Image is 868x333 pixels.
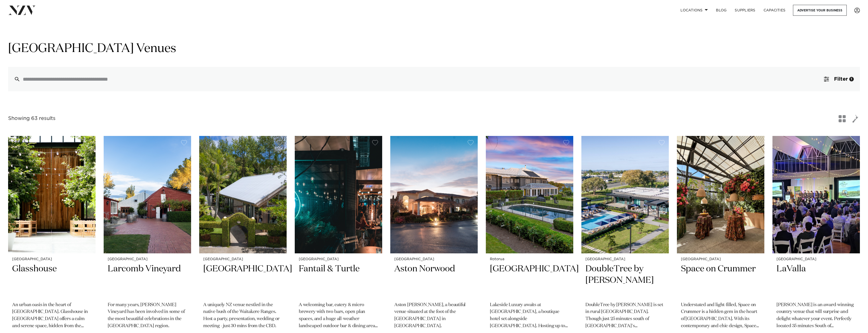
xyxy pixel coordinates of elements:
h1: [GEOGRAPHIC_DATA] Venues [8,41,860,57]
p: Aston [PERSON_NAME], a beautiful venue situated at the foot of the [GEOGRAPHIC_DATA] in [GEOGRAPH... [394,302,474,330]
h2: Fantail & Turtle [299,263,378,297]
p: DoubleTree by [PERSON_NAME] is set in rural [GEOGRAPHIC_DATA]. Though just 25 minutes south of [G... [585,302,665,330]
h2: Larcomb Vineyard [108,263,187,297]
a: Locations [676,5,712,16]
h2: LaValla [777,263,856,297]
small: [GEOGRAPHIC_DATA] [681,257,760,261]
small: [GEOGRAPHIC_DATA] [203,257,283,261]
h2: [GEOGRAPHIC_DATA] [490,263,569,297]
small: [GEOGRAPHIC_DATA] [394,257,474,261]
h2: [GEOGRAPHIC_DATA] [203,263,283,297]
a: SUPPLIERS [731,5,759,16]
img: nzv-logo.png [8,6,36,15]
h2: Glasshouse [12,263,91,297]
h2: Aston Norwood [394,263,474,297]
a: Capacities [760,5,790,16]
a: BLOG [712,5,731,16]
h2: DoubleTree by [PERSON_NAME] [585,263,665,297]
div: Showing 63 results [8,115,56,122]
p: A welcoming bar, eatery & micro brewery with two bars, open plan spaces, and a huge all-weather l... [299,302,378,330]
p: For many years, [PERSON_NAME] Vineyard has been involved in some of the most beautiful celebratio... [108,302,187,330]
p: Lakeside Luxury awaits at [GEOGRAPHIC_DATA], a boutique hotel set alongside [GEOGRAPHIC_DATA]. Ho... [490,302,569,330]
small: [GEOGRAPHIC_DATA] [108,257,187,261]
small: [GEOGRAPHIC_DATA] [12,257,91,261]
a: Advertise your business [793,5,847,16]
div: 1 [849,77,854,81]
small: [GEOGRAPHIC_DATA] [777,257,856,261]
h2: Space on Crummer [681,263,760,297]
p: A uniquely NZ venue nestled in the native bush of the Waitakere Ranges. Host a party, presentatio... [203,302,283,330]
p: Understated and light-filled, Space on Crummer is a hidden gem in the heart of [GEOGRAPHIC_DATA].... [681,302,760,330]
small: [GEOGRAPHIC_DATA] [299,257,378,261]
small: [GEOGRAPHIC_DATA] [585,257,665,261]
button: Filter1 [818,67,860,91]
span: Filter [834,77,848,82]
p: An urban oasis in the heart of [GEOGRAPHIC_DATA]. Glasshouse in [GEOGRAPHIC_DATA] offers a calm a... [12,302,91,330]
p: [PERSON_NAME] is an award-winning country venue that will surprise and delight whatever your even... [777,302,856,330]
small: Rotorua [490,257,569,261]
